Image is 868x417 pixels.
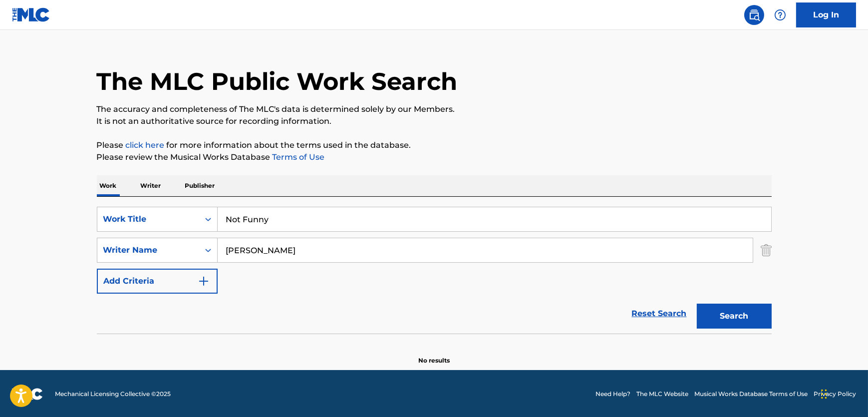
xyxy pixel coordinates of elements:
a: Terms of Use [271,152,325,162]
div: Drag [821,379,827,409]
button: Search [697,304,772,329]
a: Privacy Policy [814,390,856,399]
img: 9d2ae6d4665cec9f34b9.svg [198,275,210,287]
iframe: Chat Widget [818,369,868,417]
img: Delete Criterion [761,238,772,263]
button: Add Criteria [97,269,218,294]
a: Log In [796,2,856,27]
a: The MLC Website [636,390,688,399]
p: No results [418,344,450,365]
img: help [774,9,786,21]
a: Reset Search [627,303,692,325]
p: The accuracy and completeness of The MLC's data is determined solely by our Members. [97,103,772,115]
div: Writer Name [103,244,193,256]
p: Writer [138,175,164,196]
img: logo [12,388,43,400]
p: Please review the Musical Works Database [97,151,772,163]
p: Publisher [182,175,218,196]
p: Please for more information about the terms used in the database. [97,139,772,151]
a: Musical Works Database Terms of Use [694,390,808,399]
p: Work [97,175,120,196]
a: Need Help? [595,390,630,399]
form: Search Form [97,207,772,334]
a: Public Search [744,5,764,25]
div: Help [770,5,790,25]
p: It is not an authoritative source for recording information. [97,115,772,127]
span: Mechanical Licensing Collective © 2025 [55,390,171,399]
h1: The MLC Public Work Search [97,66,458,96]
a: click here [126,140,165,150]
img: MLC Logo [12,7,50,22]
img: search [748,9,760,21]
div: Work Title [103,213,193,225]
